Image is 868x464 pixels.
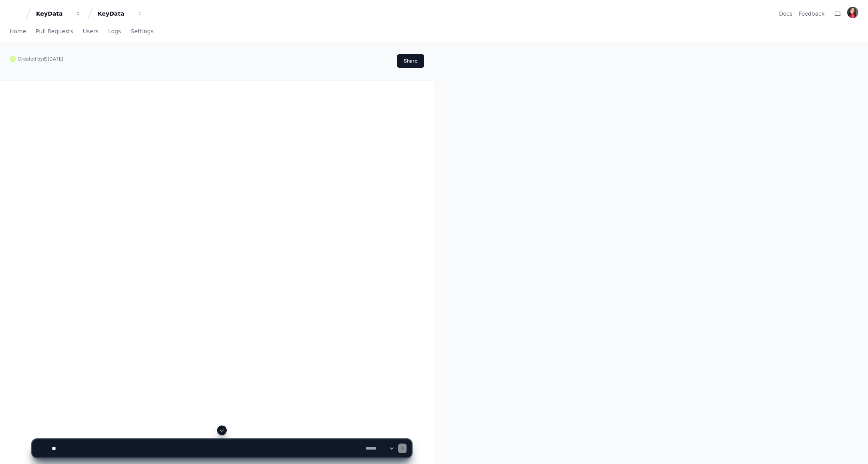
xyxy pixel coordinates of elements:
[36,10,70,18] div: KeyData
[83,29,99,34] span: Users
[18,56,63,62] span: Created by
[779,10,792,18] a: Docs
[98,10,132,18] div: KeyData
[83,22,99,41] a: Users
[397,54,424,68] button: Share
[131,22,153,41] a: Settings
[95,6,146,21] button: KeyData
[108,22,121,41] a: Logs
[799,10,825,18] button: Feedback
[131,29,153,34] span: Settings
[33,6,84,21] button: KeyData
[10,22,26,41] a: Home
[108,29,121,34] span: Logs
[36,29,73,34] span: Pull Requests
[48,56,63,62] span: [DATE]
[36,22,73,41] a: Pull Requests
[43,56,48,62] span: @
[10,29,26,34] span: Home
[847,7,858,18] img: ACg8ocKet0vPXz9lSp14dS7hRSiZmuAbnmVWoHGQcAV4XUDWxXJWrq2G=s96-c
